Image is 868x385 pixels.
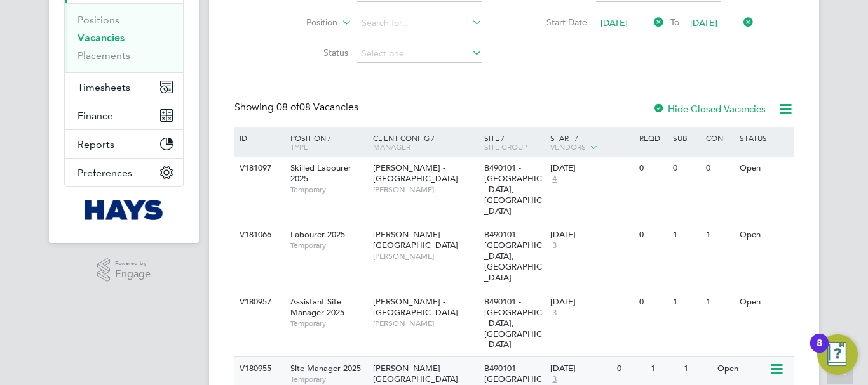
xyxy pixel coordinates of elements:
button: Preferences [65,159,183,186]
input: Select one [357,45,482,63]
span: 4 [550,174,559,185]
span: [PERSON_NAME] [373,185,478,195]
span: Timesheets [78,81,130,93]
label: Hide Closed Vacancies [653,103,766,115]
span: Temporary [290,374,367,384]
div: Open [714,357,770,381]
div: Status [736,127,792,148]
div: V180957 [236,290,281,314]
span: Site Group [484,141,527,152]
div: V180955 [236,357,281,381]
div: 0 [670,157,703,180]
div: 0 [703,157,736,180]
div: V181097 [236,157,281,180]
div: Site / [481,127,548,157]
span: Temporary [290,185,367,195]
label: Position [264,16,337,29]
div: [DATE] [550,297,633,308]
div: 0 [636,223,669,247]
div: Position / [281,127,370,157]
span: Powered by [115,258,151,269]
img: hays-logo-retina.png [85,200,164,220]
div: ID [236,127,281,148]
button: Open Resource Center, 8 new notifications [817,334,858,375]
div: 0 [636,290,669,314]
button: Timesheets [65,73,183,101]
div: [DATE] [550,163,633,174]
div: 1 [670,290,703,314]
a: Go to home page [64,200,184,220]
span: B490101 - [GEOGRAPHIC_DATA], [GEOGRAPHIC_DATA] [484,229,542,283]
span: B490101 - [GEOGRAPHIC_DATA], [GEOGRAPHIC_DATA] [484,296,542,350]
div: Conf [703,127,736,148]
a: Placements [78,49,130,62]
span: [DATE] [690,17,717,29]
button: Reports [65,130,183,158]
span: [PERSON_NAME] - [GEOGRAPHIC_DATA] [373,162,458,184]
div: V181066 [236,223,281,247]
div: 1 [703,290,736,314]
div: [DATE] [550,363,611,374]
span: 3 [550,374,559,385]
div: Open [736,223,792,247]
span: Temporary [290,240,367,251]
span: Labourer 2025 [290,229,345,240]
a: Positions [78,14,119,26]
span: Preferences [78,167,132,179]
span: 08 Vacancies [276,101,358,114]
span: To [667,14,683,30]
span: Skilled Labourer 2025 [290,162,351,184]
div: Open [736,157,792,180]
input: Search for... [357,15,482,32]
div: 1 [703,223,736,247]
label: Start Date [514,16,587,28]
span: [PERSON_NAME] - [GEOGRAPHIC_DATA] [373,363,458,384]
div: Start / [547,127,636,159]
span: Temporary [290,318,367,329]
div: 8 [817,343,822,360]
div: Sub [670,127,703,148]
span: B490101 - [GEOGRAPHIC_DATA], [GEOGRAPHIC_DATA] [484,162,542,216]
button: Finance [65,101,183,129]
span: [PERSON_NAME] [373,318,478,329]
div: Jobs [65,3,183,72]
div: Reqd [636,127,669,148]
div: Client Config / [370,127,481,157]
span: Site Manager 2025 [290,363,361,374]
span: Reports [78,138,114,150]
span: Assistant Site Manager 2025 [290,296,344,318]
span: 3 [550,308,559,318]
div: 1 [681,357,714,381]
span: Vendors [550,141,586,152]
span: Type [290,141,308,152]
span: Manager [373,141,410,152]
a: Powered byEngage [97,258,151,282]
div: Showing [234,101,361,114]
label: Status [275,47,348,58]
span: 3 [550,240,559,251]
span: [PERSON_NAME] - [GEOGRAPHIC_DATA] [373,229,458,251]
span: [PERSON_NAME] - [GEOGRAPHIC_DATA] [373,296,458,318]
span: Finance [78,110,113,122]
a: Vacancies [78,32,125,44]
div: Open [736,290,792,314]
div: 1 [648,357,681,381]
span: [PERSON_NAME] [373,251,478,261]
div: [DATE] [550,230,633,240]
span: 08 of [276,101,299,114]
div: 0 [614,357,647,381]
span: [DATE] [600,17,628,29]
div: 1 [670,223,703,247]
span: Engage [115,269,151,280]
div: 0 [636,157,669,180]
